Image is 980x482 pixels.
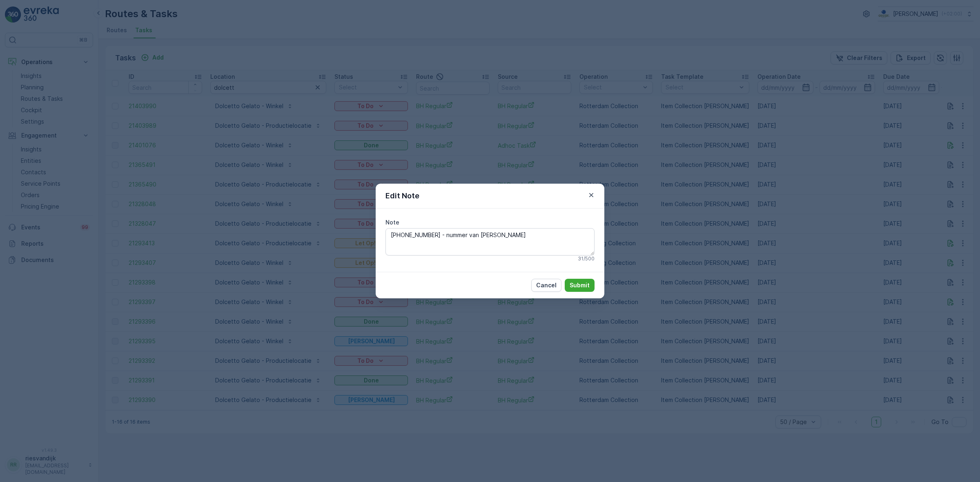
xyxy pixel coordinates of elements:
p: Edit Note [385,190,419,202]
textarea: [PHONE_NUMBER] - nummer van [PERSON_NAME] [385,228,595,255]
button: Submit [565,279,595,292]
button: Cancel [531,279,561,292]
p: Submit [570,281,590,289]
p: 31 / 500 [578,255,595,262]
label: Note [385,219,399,226]
p: Cancel [536,281,557,289]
